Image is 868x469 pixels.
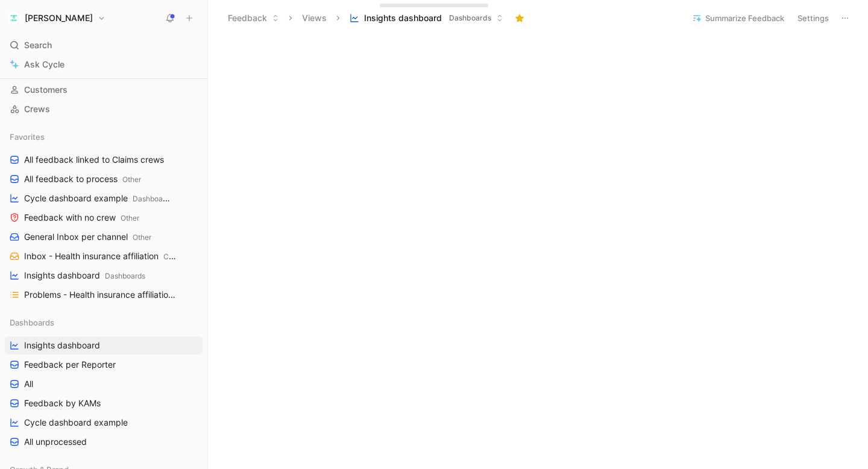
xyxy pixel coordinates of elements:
div: Favorites [5,128,203,146]
a: Cycle dashboard exampleDashboards [5,189,203,207]
button: Feedback [222,9,285,27]
button: Insights dashboardDashboards [344,9,509,27]
span: Customers [24,84,68,96]
a: Feedback by KAMs [5,394,203,412]
span: Cycle dashboard example [24,417,128,429]
span: Problems - Health insurance affiliation [24,289,180,301]
span: Other [121,213,139,222]
a: All feedback to processOther [5,170,203,188]
span: Other [122,175,141,184]
a: All [5,375,203,393]
span: Dashboards [449,12,491,24]
a: Cycle dashboard example [5,414,203,432]
span: Feedback with no crew [24,212,139,224]
a: Insights dashboard [5,336,203,354]
span: Other [133,233,151,242]
h1: [PERSON_NAME] [25,13,93,24]
span: Customer Enablement [178,291,252,300]
img: Alan [8,12,20,24]
span: Insights dashboard [24,339,100,351]
span: Ask Cycle [24,57,64,72]
span: Dashboards [133,194,173,203]
a: Problems - Health insurance affiliationCustomer Enablement [5,286,203,304]
a: Insights dashboardDashboards [5,266,203,285]
span: Dashboards [105,271,145,280]
span: Customer Enablement [163,252,237,261]
a: Inbox - Health insurance affiliationCustomer Enablement [5,247,203,265]
span: All feedback linked to Claims crews [24,154,164,166]
a: All unprocessed [5,433,203,451]
span: Feedback per Reporter [24,359,116,371]
span: Favorites [10,131,45,143]
span: All [24,378,33,390]
span: Insights dashboard [24,269,145,282]
span: Crews [24,103,50,115]
a: Crews [5,100,203,118]
span: Inbox - Health insurance affiliation [24,250,178,263]
span: General Inbox per channel [24,231,151,244]
span: All feedback to process [24,173,141,186]
a: Feedback per Reporter [5,356,203,374]
span: Feedback by KAMs [24,397,101,409]
span: Cycle dashboard example [24,192,171,205]
a: Customers [5,81,203,99]
button: Summarize Feedback [687,10,790,27]
div: Dashboards [5,313,203,332]
span: Insights dashboard [364,12,442,24]
a: General Inbox per channelOther [5,228,203,246]
button: Alan[PERSON_NAME] [5,10,108,27]
button: Views [297,9,332,27]
div: Search [5,36,203,54]
button: Settings [792,10,834,27]
a: Feedback with no crewOther [5,209,203,227]
span: Search [24,38,52,52]
a: All feedback linked to Claims crews [5,151,203,169]
div: DashboardsInsights dashboardFeedback per ReporterAllFeedback by KAMsCycle dashboard exampleAll un... [5,313,203,451]
span: All unprocessed [24,436,87,448]
a: Ask Cycle [5,55,203,74]
span: Dashboards [10,316,54,329]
